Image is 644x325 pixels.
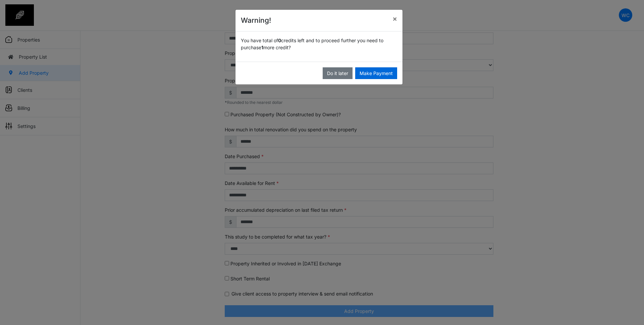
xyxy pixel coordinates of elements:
[241,37,397,51] p: You have total of credits left and to proceed further you need to purchase more credit?
[241,15,271,26] h4: Warning!
[355,67,397,79] button: Make Payment
[261,45,263,50] span: 1
[278,38,281,43] span: 0
[387,10,402,27] button: Close
[392,14,397,23] span: ×
[323,67,353,79] button: Do it later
